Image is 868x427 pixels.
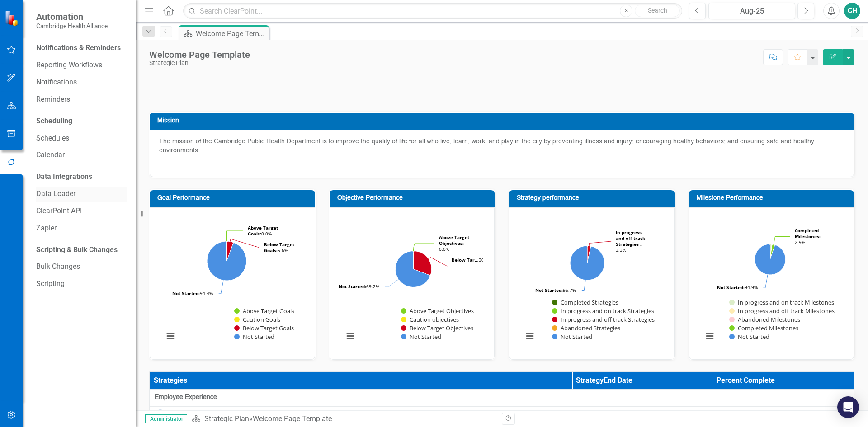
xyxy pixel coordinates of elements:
[36,133,127,144] a: Schedules
[145,414,187,423] span: Administrator
[401,333,441,341] button: Show Not Started
[729,315,800,324] button: Show Abandoned Milestones
[36,223,127,234] a: Zapier
[552,315,655,324] button: Show In progress and off track Strategies
[172,290,213,296] text: 94.4%
[234,315,280,324] button: Show Caution Goals
[535,287,576,293] text: 96.7%
[401,324,474,332] button: Show Below Target Objectives
[36,279,127,289] a: Scripting
[204,414,249,423] a: Strategic Plan
[570,246,604,280] path: Not Started, 29.
[159,215,306,350] div: Chart. Highcharts interactive chart.
[234,324,295,332] button: Show Below Target Goals
[36,43,121,53] div: Notifications & Reminders
[264,241,295,253] tspan: Below Target Goals:
[36,94,127,105] a: Reminders
[616,229,646,253] text: 3.3%
[234,307,295,315] button: Show Above Target Goals
[524,330,536,343] button: View chart menu, Chart
[844,3,860,19] button: CH
[36,22,108,29] small: Cambridge Health Alliance
[183,3,682,19] input: Search ClearPoint...
[337,195,491,202] h3: Objective Performance
[149,60,250,66] div: Strategic Plan
[717,284,758,291] text: 94.9%
[36,116,72,127] div: Scheduling
[770,244,771,259] path: In progress and on track Milestones, 2.
[150,406,854,423] td: Double-Click to Edit Right Click for Context Menu
[729,298,834,306] button: Show In progress and on track Milestones
[264,241,295,253] text: 5.6%
[344,330,357,343] button: View chart menu, Chart
[159,215,303,350] svg: Interactive chart
[535,287,563,293] tspan: Not Started:
[698,215,843,350] svg: Interactive chart
[616,229,646,247] tspan: In progress and off track Strategies :
[253,414,332,423] div: Welcome Page Template
[587,246,591,263] path: Abandoned Strategies , 0.
[150,389,854,406] td: Double-Click to Edit
[339,215,483,350] svg: Interactive chart
[36,77,127,88] a: Notifications
[36,206,127,216] a: ClearPoint API
[770,244,774,259] path: Completed Milestones, 4.
[339,283,366,290] tspan: Not Started:
[708,3,795,19] button: Aug-25
[234,333,274,341] button: Show Not Started
[149,50,250,60] div: Welcome Page Template
[226,241,233,261] path: Below Target Goals, 1.
[552,298,618,306] button: Show Completed Strategies
[36,172,92,182] div: Data Integrations
[155,409,165,420] img: No Information
[401,315,459,324] button: Show Caution objectives
[439,234,470,246] tspan: Above Target Objectives:
[795,227,821,245] text: 2.9%
[635,5,680,17] button: Search
[36,245,118,255] div: Scripting & Bulk Changes
[207,241,246,281] path: Not Started, 17.
[36,11,108,22] span: Automation
[519,215,665,350] div: Chart. Highcharts interactive chart.
[519,215,663,350] svg: Interactive chart
[172,290,200,296] tspan: Not Started:
[552,307,655,315] button: Show In progress and on track Strategies
[164,330,177,343] button: View chart menu, Chart
[36,189,127,199] a: Data Loader
[192,414,495,424] div: »
[401,307,475,315] button: Show Above Target Objectives
[36,150,127,160] a: Calendar
[413,251,431,275] path: Below Target Objectives, 4.
[248,225,278,237] text: 0.0%
[452,257,492,263] text: 30.8%
[157,117,849,124] h3: Mission
[729,307,835,315] button: Show In progress and off track Milestones
[439,234,470,252] text: 0.0%
[697,195,850,202] h3: Milestone Performance
[339,215,486,350] div: Chart. Highcharts interactive chart.
[795,227,821,239] tspan: Completed Milestones:
[717,284,745,291] tspan: Not Started:
[703,330,716,343] button: View chart menu, Chart
[698,215,845,350] div: Chart. Highcharts interactive chart.
[552,324,620,332] button: Show Abandoned Strategies
[36,262,127,272] a: Bulk Changes
[248,225,278,237] tspan: Above Target Goals:
[770,244,772,259] path: Abandoned Milestones, 0.
[648,7,667,14] span: Search
[159,137,844,157] p: The mission of the Cambridge Public Health Department is to improve the quality of life for all w...
[837,396,859,418] div: Open Intercom Messenger
[755,244,785,275] path: Not Started, 131.
[517,195,670,202] h3: Strategy performance
[552,333,592,341] button: Show Not Started
[712,6,792,17] div: Aug-25
[155,393,849,402] span: Employee Experience
[729,333,769,341] button: Show Not Started
[339,283,379,290] text: 69.2%
[729,324,798,332] button: Show Completed Milestones
[452,257,479,263] tspan: Below Tar…
[395,251,429,287] path: Not Started, 9.
[157,195,311,202] h3: Goal Performance
[5,10,20,26] img: ClearPoint Strategy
